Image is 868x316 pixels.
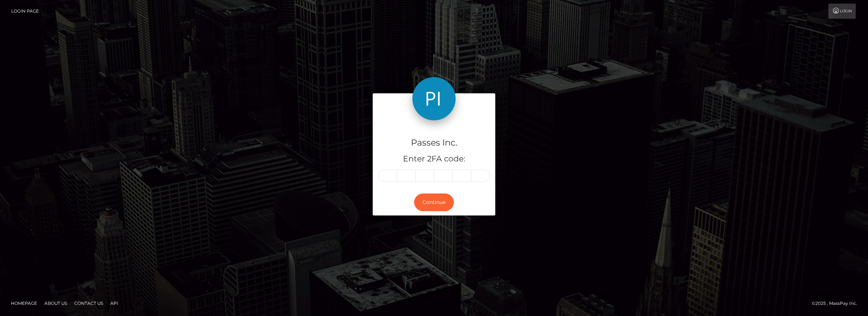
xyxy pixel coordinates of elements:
[8,298,40,309] a: Homepage
[828,4,856,19] a: Login
[41,298,70,309] a: About Us
[412,77,456,120] img: Passes Inc.
[378,153,490,165] h5: Enter 2FA code:
[812,299,863,307] div: © 2025 , MassPay Inc.
[107,298,121,309] a: API
[71,298,106,309] a: Contact Us
[414,193,454,211] button: Continue
[11,4,39,19] a: Login Page
[378,137,490,149] h4: Passes Inc.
